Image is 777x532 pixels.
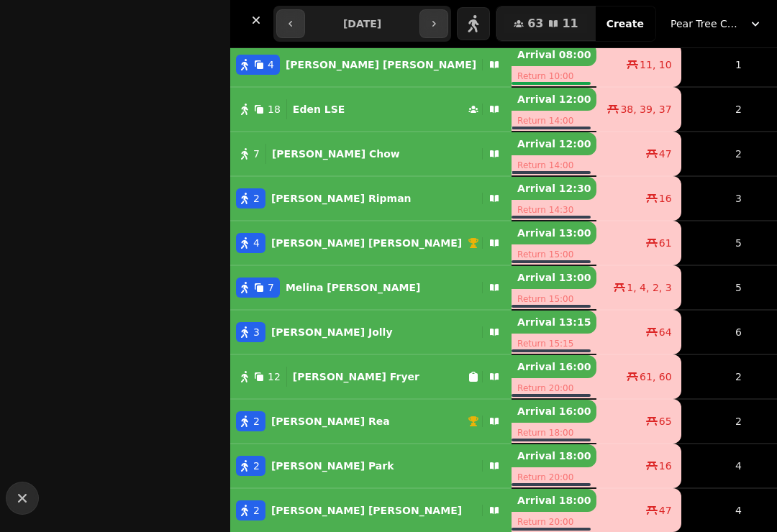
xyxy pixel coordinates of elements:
[512,467,596,487] p: Return 20:00
[512,221,596,244] p: Arrival 13:00
[230,137,512,171] button: 7[PERSON_NAME] Chow
[268,102,281,116] span: 18
[271,414,390,428] p: [PERSON_NAME] Rea
[681,310,750,354] td: 6
[512,155,596,175] p: Return 14:00
[253,325,260,339] span: 3
[681,132,750,176] td: 2
[512,378,596,398] p: Return 20:00
[606,19,644,29] span: Create
[512,444,596,467] p: Arrival 18:00
[512,132,596,155] p: Arrival 12:00
[496,6,596,41] button: 6311
[659,147,672,161] span: 47
[681,488,750,532] td: 4
[268,280,274,295] span: 7
[512,266,596,289] p: Arrival 13:00
[512,244,596,265] p: Return 15:00
[293,102,345,116] p: Eden LSE
[271,503,462,518] p: [PERSON_NAME] [PERSON_NAME]
[286,58,476,72] p: [PERSON_NAME] [PERSON_NAME]
[562,18,578,29] span: 11
[512,66,596,86] p: Return 10:00
[512,289,596,309] p: Return 15:00
[230,315,512,349] button: 3[PERSON_NAME] Jolly
[512,400,596,423] p: Arrival 16:00
[681,354,750,399] td: 2
[230,359,512,394] button: 12[PERSON_NAME] Fryer
[681,176,750,221] td: 3
[512,423,596,443] p: Return 18:00
[230,47,512,82] button: 4[PERSON_NAME] [PERSON_NAME]
[253,191,260,206] span: 2
[253,147,260,161] span: 7
[512,177,596,200] p: Arrival 12:30
[512,111,596,131] p: Return 14:00
[512,200,596,220] p: Return 14:30
[527,18,543,29] span: 63
[671,17,742,31] span: Pear Tree Cafe ([GEOGRAPHIC_DATA])
[681,221,750,265] td: 5
[512,88,596,111] p: Arrival 12:00
[230,493,512,528] button: 2[PERSON_NAME] [PERSON_NAME]
[272,147,400,161] p: [PERSON_NAME] Chow
[681,87,750,132] td: 2
[230,270,512,305] button: 7Melina [PERSON_NAME]
[681,444,750,488] td: 4
[659,325,672,339] span: 64
[512,355,596,378] p: Arrival 16:00
[253,459,260,473] span: 2
[659,503,672,518] span: 47
[268,58,274,72] span: 4
[293,370,419,384] p: [PERSON_NAME] Fryer
[640,58,672,72] span: 11, 10
[595,6,655,41] button: Create
[253,236,260,250] span: 4
[253,414,260,428] span: 2
[230,404,512,439] button: 2[PERSON_NAME] Rea
[662,11,771,37] button: Pear Tree Cafe ([GEOGRAPHIC_DATA])
[271,236,462,250] p: [PERSON_NAME] [PERSON_NAME]
[512,43,596,66] p: Arrival 08:00
[512,311,596,334] p: Arrival 13:15
[268,370,281,384] span: 12
[659,236,672,250] span: 61
[681,265,750,310] td: 5
[620,102,671,116] span: 38, 39, 37
[271,325,393,339] p: [PERSON_NAME] Jolly
[253,503,260,518] span: 2
[271,459,394,473] p: [PERSON_NAME] Park
[230,449,512,483] button: 2[PERSON_NAME] Park
[627,280,671,295] span: 1, 4, 2, 3
[681,43,750,88] td: 1
[512,512,596,532] p: Return 20:00
[512,489,596,512] p: Arrival 18:00
[659,459,672,473] span: 16
[230,92,512,127] button: 18Eden LSE
[271,191,412,206] p: [PERSON_NAME] Ripman
[286,280,420,295] p: Melina [PERSON_NAME]
[230,181,512,216] button: 2[PERSON_NAME] Ripman
[230,226,512,260] button: 4[PERSON_NAME] [PERSON_NAME]
[512,334,596,354] p: Return 15:15
[640,370,672,384] span: 61, 60
[659,191,672,206] span: 16
[659,414,672,428] span: 65
[681,399,750,444] td: 2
